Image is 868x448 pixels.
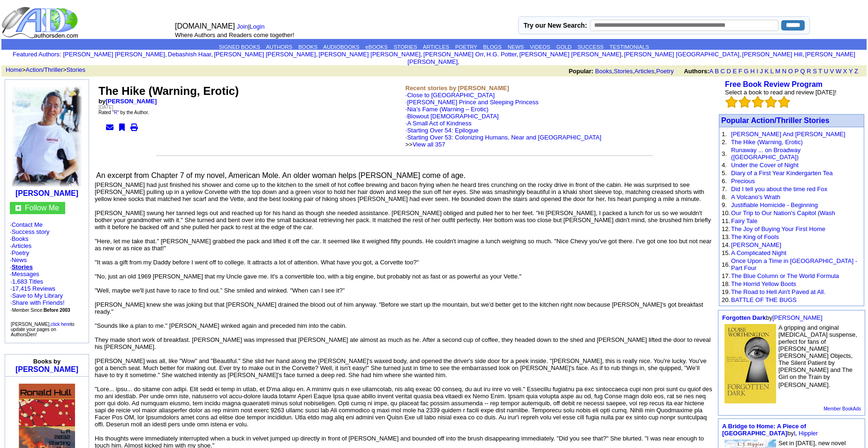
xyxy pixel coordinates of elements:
[15,189,78,197] a: [PERSON_NAME]
[634,68,655,75] a: Articles
[800,68,805,75] a: Q
[98,98,157,105] b: by
[578,44,604,50] a: SUCCESS
[709,68,713,75] a: A
[731,147,800,161] a: Runaway ... on Broadway ([GEOGRAPHIC_DATA])
[408,51,855,65] a: [PERSON_NAME] [PERSON_NAME]
[756,68,758,75] a: I
[731,209,835,216] a: Our Trip to Our Nation's Capitol (Wash
[407,99,538,106] a: [PERSON_NAME] Prince and Sleeping Princess
[849,68,853,75] a: Y
[406,92,602,148] font: ·
[11,322,75,337] font: [PERSON_NAME], to update your pages on AuthorsDen!
[237,23,268,30] font: |
[804,52,805,57] font: i
[26,66,63,73] a: Action/Thriller
[483,44,502,50] a: BLOGS
[722,185,727,193] font: 7.
[98,85,239,97] font: The Hike (Warning, Erotic)
[788,68,793,75] a: O
[722,261,730,268] font: 16.
[96,171,466,179] font: An excerpt from Chapter 7 of my novel, American Mole. An older woman helps [PERSON_NAME] come of ...
[610,44,649,50] a: TESTIMONIALS
[98,105,113,110] font: [DATE]
[423,52,423,57] font: i
[455,44,477,50] a: POETRY
[406,127,602,148] font: ·
[722,131,727,138] font: 1.
[12,308,70,313] font: Member Since:
[794,430,818,437] a: L Hippler
[722,233,730,240] font: 13.
[722,225,730,232] font: 12.
[237,23,248,30] a: Join
[393,44,417,50] a: STORIES
[508,44,524,50] a: NEWS
[46,379,46,382] img: shim.gif
[12,86,82,187] img: 3918.JPG
[722,296,730,303] font: 20.
[10,292,65,313] font: · · ·
[731,225,825,232] a: The Joy of Buying Your First Home
[824,68,828,75] a: U
[731,272,839,279] a: The Blue Column or The World Formula
[731,170,833,177] a: Diary of a First Year Kindergarten Tea
[725,80,823,88] a: Free Book Review Program
[726,68,731,75] a: D
[744,68,748,75] a: G
[722,423,806,437] a: A Bridge to Home: A Piece of [GEOGRAPHIC_DATA]
[731,178,755,185] a: Precious
[739,96,751,108] img: bigemptystars.png
[167,52,168,57] font: i
[722,314,823,321] font: by
[423,51,484,58] a: [PERSON_NAME] Orr
[722,241,730,248] font: 14.
[318,51,420,58] a: [PERSON_NAME] [PERSON_NAME]
[722,162,727,169] font: 4.
[595,68,612,75] a: Books
[725,96,738,108] img: bigemptystars.png
[365,44,387,50] a: eBOOKS
[10,278,70,313] font: · ·
[731,249,786,256] a: A Complicated Night
[739,68,742,75] a: F
[715,68,719,75] a: B
[684,68,709,75] b: Authors:
[1,6,80,39] img: logo_ad.gif
[760,68,763,75] a: J
[656,68,674,75] a: Poetry
[12,270,39,278] a: Messages
[731,233,779,240] a: The King of Fools
[317,52,318,57] font: i
[614,68,633,75] a: Stories
[836,68,841,75] a: W
[298,44,317,50] a: BOOKS
[732,68,737,75] a: E
[266,44,292,50] a: AUTHORS
[722,178,727,185] font: 6.
[830,68,834,75] a: V
[569,68,867,75] font: , , ,
[722,139,727,146] font: 2.
[407,134,601,141] a: Starting Over 53: Colonizing Humans, Near and [GEOGRAPHIC_DATA]
[407,127,478,134] a: Starting Over 54: Epilogue
[25,204,59,212] font: Follow Me
[752,96,764,108] img: bigemptystars.png
[47,379,47,382] img: shim.gif
[530,44,550,50] a: VIDEOS
[12,249,30,256] a: Poetry
[556,44,572,50] a: GOLD
[742,51,803,58] a: [PERSON_NAME] Hill
[213,52,214,57] font: i
[722,288,730,295] font: 19.
[523,22,587,29] label: Try our New Search:
[722,150,727,157] font: 3.
[824,406,861,411] a: Member BookAds
[460,60,460,65] font: i
[486,51,516,58] a: H.G. Potter
[722,209,730,216] font: 10.
[722,193,727,201] font: 8.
